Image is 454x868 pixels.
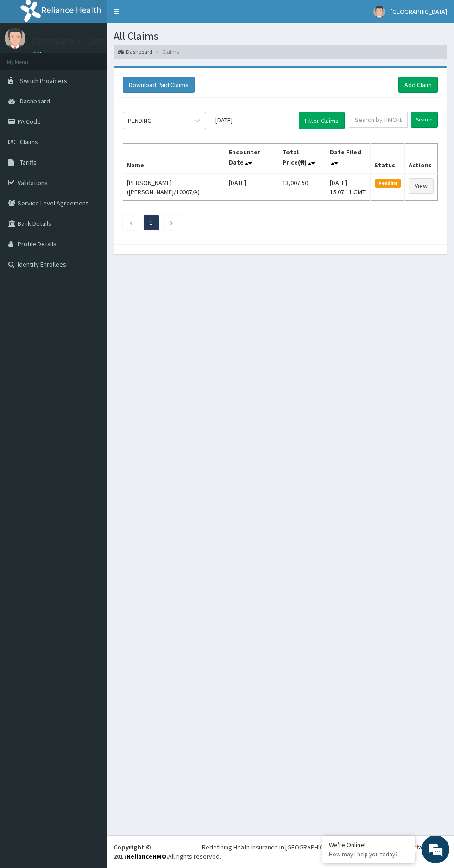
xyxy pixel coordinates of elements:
[278,143,326,174] th: Total Price(₦)
[150,218,153,227] a: Page 1 is your current page
[329,841,408,849] div: We're Online!
[118,48,152,56] a: Dashboard
[398,77,438,93] a: Add Claim
[371,143,405,174] th: Status
[129,218,133,227] a: Previous page
[32,38,109,46] p: [GEOGRAPHIC_DATA]
[329,850,408,858] p: How may I help you today?
[375,179,401,187] span: Pending
[126,852,166,861] a: RelianceHMO
[153,48,179,56] li: Claims
[113,843,168,861] strong: Copyright © 2017 .
[123,143,225,174] th: Name
[20,77,67,85] span: Switch Providers
[5,28,25,49] img: User Image
[278,174,326,201] td: 13,007.50
[123,77,195,93] button: Download Paid Claims
[20,97,50,105] span: Dashboard
[202,842,447,852] div: Redefining Heath Insurance in [GEOGRAPHIC_DATA] using Telemedicine and Data Science!
[20,158,37,166] span: Tariffs
[170,218,174,227] a: Next page
[128,116,151,125] div: PENDING
[225,174,278,201] td: [DATE]
[409,178,434,194] a: View
[32,51,55,57] a: Online
[326,174,371,201] td: [DATE] 15:07:11 GMT
[373,6,385,18] img: User Image
[123,174,225,201] td: [PERSON_NAME] ([PERSON_NAME]/10007/A)
[404,143,437,174] th: Actions
[326,143,371,174] th: Date Filed
[349,112,408,128] input: Search by HMO ID
[411,112,438,128] input: Search
[299,112,345,129] button: Filter Claims
[107,835,454,868] footer: All rights reserved.
[20,138,38,146] span: Claims
[211,112,294,128] input: Select Month and Year
[225,143,278,174] th: Encounter Date
[113,30,447,42] h1: All Claims
[391,7,447,16] span: [GEOGRAPHIC_DATA]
